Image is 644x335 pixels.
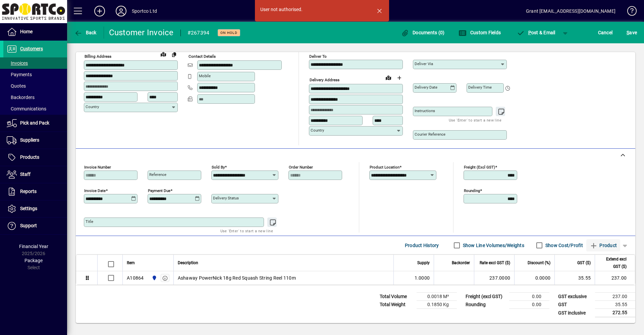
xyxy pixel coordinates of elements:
mat-label: Mobile [199,74,211,78]
span: Settings [20,206,37,211]
span: Backorders [7,95,35,100]
span: Pick and Pack [20,120,49,126]
span: Communications [7,106,46,111]
mat-label: Order number [289,165,313,170]
td: Total Weight [376,301,417,309]
mat-label: Courier Reference [415,132,445,137]
td: 0.1850 Kg [417,301,457,309]
app-page-header-button: Back [67,27,104,39]
span: Payments [7,72,32,77]
mat-label: Invoice number [84,165,111,170]
span: Discount (%) [528,259,550,267]
a: View on map [158,49,169,59]
mat-label: Freight (excl GST) [464,165,495,170]
mat-label: Deliver via [415,61,433,66]
td: 35.55 [554,271,595,285]
span: Rate excl GST ($) [480,259,510,267]
a: Reports [3,183,67,200]
button: Post & Email [513,27,559,39]
a: Suppliers [3,132,67,149]
span: Supply [417,259,430,267]
a: View on map [383,72,394,83]
div: #267394 [187,28,210,38]
button: Save [625,27,639,39]
td: 237.00 [595,293,635,301]
td: 35.55 [595,301,635,309]
span: S [627,30,629,35]
a: Knowledge Base [622,1,636,23]
mat-label: Country [311,128,324,133]
td: 237.00 [595,271,635,285]
span: Item [127,259,135,267]
span: 1.0000 [415,275,430,281]
div: Customer Invoice [109,27,174,38]
button: Profile [110,5,132,17]
span: Reports [20,189,37,194]
button: Add [89,5,110,17]
td: Total Volume [376,293,417,301]
span: Financial Year [19,244,48,249]
button: Back [72,27,98,39]
span: Support [20,223,37,228]
span: Extend excl GST ($) [599,255,627,270]
mat-label: Instructions [415,108,435,113]
td: 272.55 [595,309,635,317]
span: P [528,30,531,35]
mat-label: Sold by [212,165,225,170]
span: ost & Email [517,30,555,35]
div: 237.0000 [478,275,510,281]
span: ave [627,27,637,38]
span: Product History [405,240,439,251]
a: Settings [3,200,67,217]
td: GST exclusive [555,293,595,301]
span: Custom Fields [459,30,501,35]
label: Show Cost/Profit [544,242,583,249]
button: Custom Fields [457,27,502,39]
a: Communications [3,103,67,114]
span: Backorder [452,259,470,267]
a: Quotes [3,80,67,92]
a: Support [3,218,67,234]
a: Home [3,23,67,40]
mat-label: Title [86,219,93,224]
td: GST inclusive [555,309,595,317]
mat-label: Invoice date [84,188,106,193]
mat-hint: Use 'Enter' to start a new line [220,227,273,235]
mat-hint: Use 'Enter' to start a new line [449,116,501,124]
span: Staff [20,172,31,177]
td: GST [555,301,595,309]
a: Pick and Pack [3,115,67,132]
td: 0.0018 M³ [417,293,457,301]
mat-label: Delivery date [415,85,437,90]
mat-label: Country [86,104,99,109]
span: Cancel [598,27,613,38]
span: Quotes [7,83,26,89]
label: Show Line Volumes/Weights [462,242,524,249]
mat-label: Rounding [464,188,480,193]
a: Products [3,149,67,166]
div: Sportco Ltd [132,6,157,16]
td: 0.0000 [514,271,554,285]
td: 0.00 [509,301,549,309]
span: On hold [220,31,237,35]
span: Home [20,29,33,34]
span: Invoices [7,60,28,66]
div: A10864 [127,275,144,281]
mat-label: Delivery time [468,85,492,90]
mat-label: Reference [149,172,166,177]
button: Choose address [394,73,405,83]
button: Documents (0) [399,27,446,39]
span: Documents (0) [401,30,445,35]
a: Backorders [3,92,67,103]
span: Ashaway PowerNick 18g Red Squash String Reel 110m [178,275,296,281]
a: Payments [3,69,67,80]
mat-label: Payment due [148,188,170,193]
button: Product History [402,239,442,251]
span: Sportco Ltd Warehouse [150,274,158,282]
a: Invoices [3,57,67,69]
span: Products [20,154,39,160]
span: Customers [20,46,43,51]
td: Rounding [462,301,509,309]
span: Back [74,30,97,35]
mat-label: Product location [370,165,399,170]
